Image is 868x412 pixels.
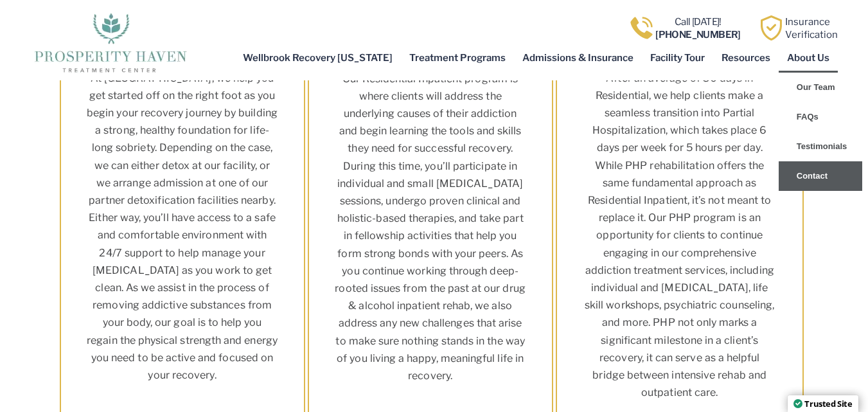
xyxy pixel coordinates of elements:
p: At [GEOGRAPHIC_DATA], we help you get started off on the right foot as you begin your recovery jo... [87,69,278,384]
p: After an average of 30 days in Residential, we help clients make a seamless transition into Parti... [583,69,777,402]
a: Contact [779,161,862,191]
a: Call [DATE]![PHONE_NUMBER] [655,16,741,40]
a: Admissions & Insurance [514,43,642,73]
img: The logo for Prosperity Haven Addiction Recovery Center. [30,10,190,74]
a: Facility Tour [642,43,713,73]
ul: About Us [779,73,862,191]
b: [PHONE_NUMBER] [655,29,741,40]
a: Treatment Programs [401,43,514,73]
a: Testimonials [779,132,862,161]
a: InsuranceVerification [785,16,838,40]
p: Our Residential Inpatient program is where clients will address the underlying causes of their ad... [335,70,526,385]
a: Resources [713,43,779,73]
a: About Us [779,43,838,73]
a: Our Team [779,73,862,102]
a: Wellbrook Recovery [US_STATE] [235,43,401,73]
a: FAQs [779,102,862,132]
img: Learn how Prosperity Haven, a verified substance abuse center can help you overcome your addiction [759,15,784,40]
img: Call one of Prosperity Haven's dedicated counselors today so we can help you overcome addiction [629,15,654,40]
